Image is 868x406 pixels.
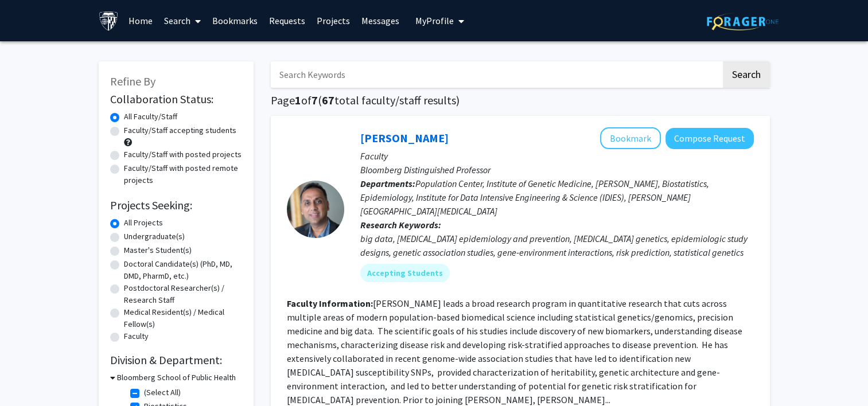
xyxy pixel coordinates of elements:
[600,127,661,149] button: Add Nilanjan Chatterjee to Bookmarks
[110,74,155,88] span: Refine By
[295,93,301,107] span: 1
[124,217,163,229] label: All Projects
[99,11,119,31] img: Johns Hopkins University Logo
[124,306,242,330] label: Medical Resident(s) / Medical Fellow(s)
[271,61,721,88] input: Search Keywords
[360,149,754,163] p: Faculty
[144,387,181,399] label: (Select All)
[723,61,770,88] button: Search
[124,330,149,342] label: Faculty
[271,93,770,107] h1: Page of ( total faculty/staff results)
[110,92,242,106] h2: Collaboration Status:
[360,232,754,259] div: big data, [MEDICAL_DATA] epidemiology and prevention, [MEDICAL_DATA] genetics, epidemiologic stud...
[124,149,242,161] label: Faculty/Staff with posted projects
[707,13,779,30] img: ForagerOne Logo
[360,131,449,145] a: [PERSON_NAME]
[263,1,311,41] a: Requests
[311,1,356,41] a: Projects
[360,178,415,189] b: Departments:
[360,219,441,231] b: Research Keywords:
[360,264,450,282] mat-chip: Accepting Students
[312,93,318,107] span: 7
[123,1,158,41] a: Home
[9,354,49,397] iframe: Chat
[360,178,709,217] span: Population Center, Institute of Genetic Medicine, [PERSON_NAME], Biostatistics, Epidemiology, Ins...
[287,298,742,405] fg-read-more: [PERSON_NAME] leads a broad research program in quantitative research that cuts across multiple a...
[207,1,263,41] a: Bookmarks
[360,163,754,177] p: Bloomberg Distinguished Professor
[665,128,754,149] button: Compose Request to Nilanjan Chatterjee
[287,298,373,309] b: Faculty Information:
[124,282,242,306] label: Postdoctoral Researcher(s) / Research Staff
[110,353,242,367] h2: Division & Department:
[124,162,242,186] label: Faculty/Staff with posted remote projects
[117,372,236,384] h3: Bloomberg School of Public Health
[322,93,334,107] span: 67
[124,231,185,243] label: Undergraduate(s)
[124,111,177,123] label: All Faculty/Staff
[356,1,405,41] a: Messages
[158,1,207,41] a: Search
[124,244,192,256] label: Master's Student(s)
[124,124,236,136] label: Faculty/Staff accepting students
[110,198,242,212] h2: Projects Seeking:
[124,258,242,282] label: Doctoral Candidate(s) (PhD, MD, DMD, PharmD, etc.)
[415,15,454,26] span: My Profile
